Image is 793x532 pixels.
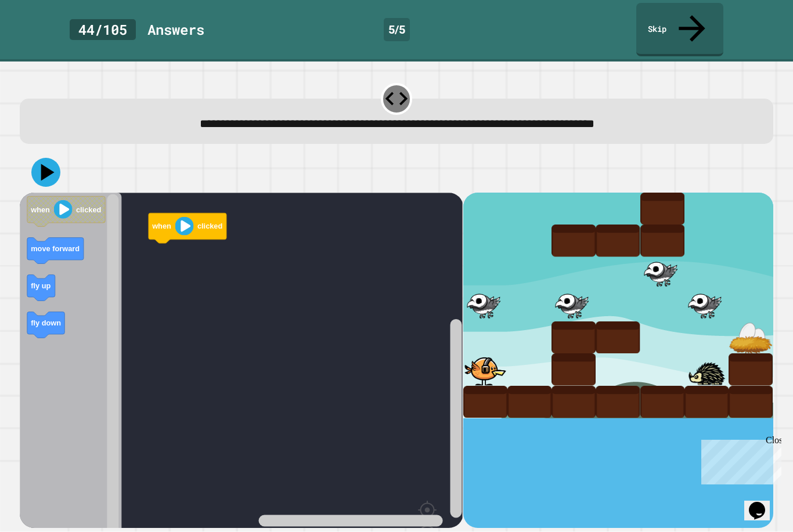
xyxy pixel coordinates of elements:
text: clicked [76,205,101,214]
text: fly down [31,319,61,327]
iframe: chat widget [697,435,781,484]
div: Blockly Workspace [20,193,463,528]
text: move forward [31,244,80,253]
div: 44 / 105 [70,19,136,40]
text: when [152,222,171,231]
iframe: chat widget [744,486,781,520]
text: when [30,205,50,214]
text: fly up [31,281,51,290]
text: clicked [197,222,222,231]
div: 5 / 5 [384,18,410,41]
div: Answer s [147,19,204,40]
a: Skip [636,3,723,56]
div: Chat with us now!Close [5,5,80,74]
